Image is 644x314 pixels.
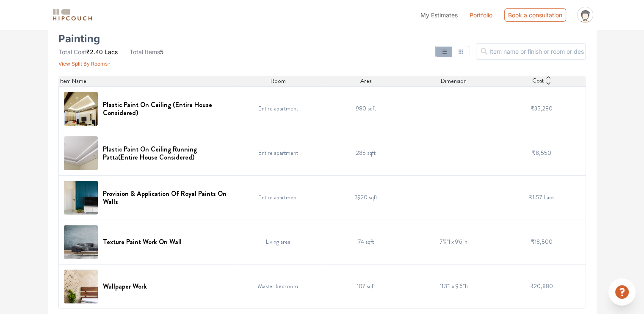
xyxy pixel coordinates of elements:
td: 3920 sqft [322,175,410,220]
td: 7'9"l x 9'6"h [410,220,498,264]
span: ₹2.40 [86,48,103,55]
td: 107 sqft [322,264,410,308]
div: Book a consultation [504,8,566,22]
span: Item Name [60,77,86,85]
span: ₹20,880 [530,282,553,290]
img: Plastic Paint On Ceiling Running Patta(Entire House Considered) [64,136,98,170]
span: My Estimates [420,11,458,19]
td: 11'3"l x 9'6"h [410,264,498,308]
span: ₹1.57 [529,193,542,201]
td: 74 sqft [322,220,410,264]
span: ₹8,550 [532,149,551,157]
span: Total Items [130,48,160,55]
span: Lacs [105,48,118,55]
li: 5 [130,47,163,56]
span: ₹35,280 [531,104,553,113]
input: Item name or finish or room or description [476,43,586,60]
span: Total Cost [58,48,86,55]
span: Dimension [441,77,467,85]
span: Cost [532,76,544,86]
td: Living area [234,220,322,264]
h6: Texture Paint Work On Wall [103,238,182,246]
td: Entire apartment [234,175,322,220]
td: Entire apartment [234,131,322,175]
button: View Split By Rooms [58,56,111,68]
h6: Plastic Paint On Ceiling (Entire House Considered) [103,101,229,117]
td: 285 sqft [322,131,410,175]
td: 980 sqft [322,86,410,131]
td: Master bedroom [234,264,322,308]
h6: Provision & Application Of Royal Paints On Walls [103,190,229,206]
td: Entire apartment [234,86,322,131]
img: Wallpaper Work [64,270,98,303]
h6: Plastic Paint On Ceiling Running Patta(Entire House Considered) [103,145,229,161]
span: logo-horizontal.svg [51,6,94,25]
span: Lacs [544,193,554,201]
h6: Wallpaper Work [103,282,147,290]
span: Area [360,77,372,85]
img: Plastic Paint On Ceiling (Entire House Considered) [64,92,98,126]
span: Room [271,77,286,85]
h5: Painting [58,36,100,42]
a: Portfolio [470,11,492,19]
img: Texture Paint Work On Wall [64,225,98,259]
span: View Split By Rooms [58,61,108,67]
span: ₹18,500 [531,237,553,246]
img: logo-horizontal.svg [51,8,94,22]
img: Provision & Application Of Royal Paints On Walls [64,181,98,215]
